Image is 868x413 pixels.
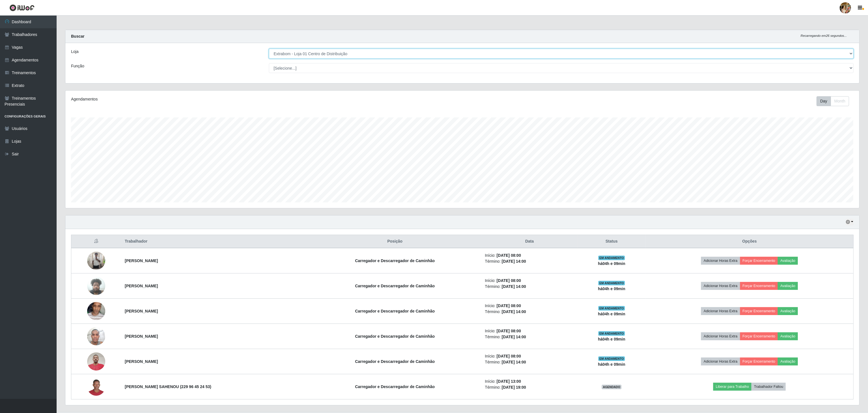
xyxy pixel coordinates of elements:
[355,359,435,364] strong: Carregador e Descarregador de Caminhão
[485,309,574,315] li: Término:
[485,303,574,309] li: Início:
[355,284,435,288] strong: Carregador e Descarregador de Caminhão
[598,286,625,291] strong: há 04 h e 09 min
[598,306,625,311] span: EM ANDAMENTO
[71,96,392,102] div: Agendamentos
[87,252,105,270] img: 1746814061107.jpeg
[701,332,740,340] button: Adicionar Horas Extra
[497,253,521,258] time: [DATE] 08:00
[87,378,105,396] img: 1751668430791.jpeg
[740,332,778,340] button: Forçar Encerramento
[598,281,625,285] span: EM ANDAMENTO
[751,383,786,391] button: Trabalhador Faltou
[87,324,105,348] img: 1750531114428.jpeg
[598,261,625,266] strong: há 04 h e 09 min
[801,34,847,37] i: Recarregando em 26 segundos...
[485,359,574,365] li: Término:
[481,235,577,248] th: Data
[816,96,849,106] div: First group
[485,258,574,264] li: Término:
[831,96,849,106] button: Month
[646,235,854,248] th: Opções
[355,258,435,263] strong: Carregador e Descarregador de Caminhão
[125,334,158,339] strong: [PERSON_NAME]
[502,335,526,339] time: [DATE] 14:00
[87,274,105,298] img: 1748622275930.jpeg
[598,331,625,336] span: EM ANDAMENTO
[598,356,625,361] span: EM ANDAMENTO
[701,307,740,315] button: Adicionar Horas Extra
[485,378,574,384] li: Início:
[778,257,798,265] button: Avaliação
[125,309,158,313] strong: [PERSON_NAME]
[125,384,211,389] strong: [PERSON_NAME] SAHENOU (229 96 45 24 53)
[485,328,574,334] li: Início:
[816,96,831,106] button: Day
[9,4,35,11] img: CoreUI Logo
[502,284,526,289] time: [DATE] 14:00
[497,354,521,358] time: [DATE] 08:00
[497,303,521,308] time: [DATE] 08:00
[121,235,308,248] th: Trabalhador
[87,350,105,374] img: 1752325710297.jpeg
[778,282,798,290] button: Avaliação
[502,309,526,314] time: [DATE] 14:00
[71,63,84,69] label: Função
[485,284,574,290] li: Término:
[816,96,854,106] div: Toolbar with button groups
[125,359,158,364] strong: [PERSON_NAME]
[485,334,574,340] li: Término:
[502,259,526,264] time: [DATE] 14:00
[701,282,740,290] button: Adicionar Horas Extra
[598,362,625,367] strong: há 04 h e 09 min
[778,332,798,340] button: Avaliação
[740,358,778,365] button: Forçar Encerramento
[701,257,740,265] button: Adicionar Horas Extra
[701,358,740,365] button: Adicionar Horas Extra
[87,296,105,326] img: 1749255335293.jpeg
[740,282,778,290] button: Forçar Encerramento
[497,379,521,384] time: [DATE] 13:00
[355,309,435,313] strong: Carregador e Descarregador de Caminhão
[740,307,778,315] button: Forçar Encerramento
[355,384,435,389] strong: Carregador e Descarregador de Caminhão
[740,257,778,265] button: Forçar Encerramento
[598,337,625,341] strong: há 04 h e 09 min
[577,235,646,248] th: Status
[485,252,574,258] li: Início:
[485,278,574,284] li: Início:
[125,284,158,288] strong: [PERSON_NAME]
[497,278,521,283] time: [DATE] 08:00
[71,49,78,55] label: Loja
[497,329,521,333] time: [DATE] 08:00
[71,34,84,38] strong: Buscar
[602,385,621,389] span: AGENDADO
[598,256,625,260] span: EM ANDAMENTO
[485,353,574,359] li: Início:
[778,307,798,315] button: Avaliação
[502,385,526,390] time: [DATE] 19:00
[778,358,798,365] button: Avaliação
[125,258,158,263] strong: [PERSON_NAME]
[502,360,526,364] time: [DATE] 14:00
[598,312,625,316] strong: há 04 h e 09 min
[713,383,751,391] button: Liberar para Trabalho
[355,334,435,339] strong: Carregador e Descarregador de Caminhão
[485,384,574,390] li: Término:
[308,235,481,248] th: Posição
